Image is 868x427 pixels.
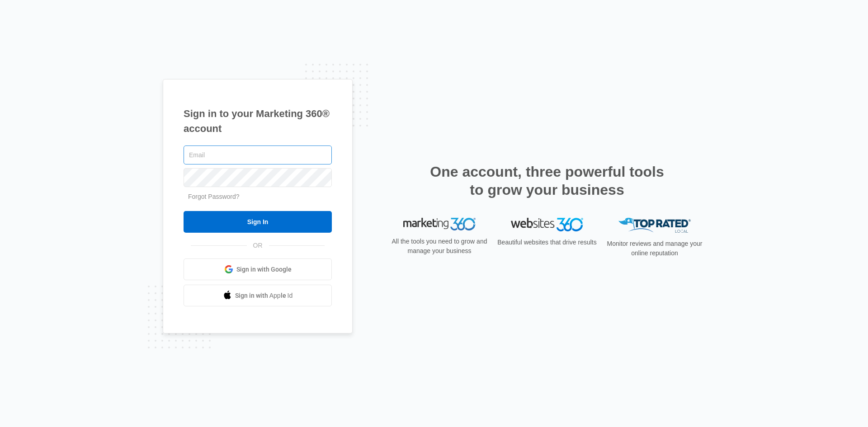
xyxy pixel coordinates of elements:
img: Marketing 360 [403,218,476,230]
span: OR [247,241,269,250]
div: Domain Overview [34,58,81,64]
p: Beautiful websites that drive results [496,238,598,247]
p: Monitor reviews and manage your online reputation [604,239,705,258]
a: Forgot Password? [188,193,240,200]
div: Domain: [DOMAIN_NAME] [24,23,99,31]
img: Websites 360 [511,218,583,231]
a: Sign in with Apple Id [184,285,332,306]
span: Sign in with Google [236,265,292,274]
img: tab_domain_overview_orange.svg [24,57,32,64]
img: website_grey.svg [14,23,22,31]
input: Sign In [184,211,332,233]
span: Sign in with Apple Id [235,291,293,300]
img: logo_orange.svg [14,14,22,22]
h1: Sign in to your Marketing 360® account [184,106,332,136]
a: Sign in with Google [184,258,332,280]
img: tab_keywords_by_traffic_grey.svg [90,57,97,64]
input: Email [184,145,332,164]
img: Top Rated Local [618,218,691,233]
h2: One account, three powerful tools to grow your business [427,163,667,199]
p: All the tools you need to grow and manage your business [389,237,490,256]
div: v 4.0.24 [25,14,44,22]
div: Keywords by Traffic [100,58,152,64]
